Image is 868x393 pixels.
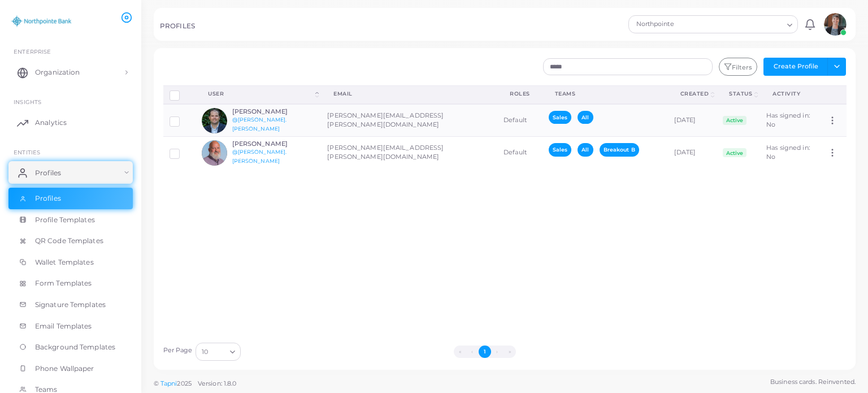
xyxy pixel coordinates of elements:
[8,336,133,358] a: Background Templates
[163,85,196,104] th: Row-selection
[160,22,195,30] h5: PROFILES
[333,90,485,98] div: Email
[718,18,783,31] input: Search for option
[821,13,849,36] a: avatar
[202,140,227,166] img: avatar
[154,379,236,388] span: ©
[208,90,313,98] div: User
[8,358,133,379] a: Phone Wallpaper
[824,13,847,36] img: avatar
[8,316,133,337] a: Email Templates
[321,137,497,169] td: [PERSON_NAME][EMAIL_ADDRESS][PERSON_NAME][DOMAIN_NAME]
[8,111,133,134] a: Analytics
[578,111,593,124] span: All
[209,346,225,358] input: Search for option
[8,161,133,184] a: Profiles
[202,346,208,358] span: 10
[14,48,51,55] span: Enterprise
[497,104,542,137] td: Default
[232,149,287,164] a: @[PERSON_NAME].[PERSON_NAME]
[10,11,73,32] img: logo
[35,342,115,352] span: Background Templates
[680,90,709,98] div: Created
[232,140,315,148] h6: [PERSON_NAME]
[35,300,106,310] span: Signature Templates
[14,98,41,105] span: INSIGHTS
[497,137,542,169] td: Default
[14,149,40,156] span: ENTITIES
[766,111,810,128] span: Has signed in: No
[600,143,639,156] span: Breakout B
[35,364,94,374] span: Phone Wallpaper
[35,118,67,128] span: Analytics
[8,209,133,231] a: Profile Templates
[8,294,133,316] a: Signature Templates
[177,379,191,388] span: 2025
[163,346,193,355] label: Per Page
[232,108,315,115] h6: [PERSON_NAME]
[510,90,530,98] div: Roles
[8,61,133,84] a: Organization
[202,108,227,133] img: avatar
[35,215,95,225] span: Profile Templates
[35,257,94,267] span: Wallet Templates
[232,116,287,132] a: @[PERSON_NAME].[PERSON_NAME]
[35,67,80,77] span: Organization
[628,15,798,33] div: Search for option
[160,379,177,387] a: Tapni
[763,58,828,76] button: Create Profile
[668,137,717,169] td: [DATE]
[549,143,572,156] span: Sales
[244,346,726,358] ul: Pagination
[196,343,241,361] div: Search for option
[321,104,497,137] td: [PERSON_NAME][EMAIL_ADDRESS][PERSON_NAME][DOMAIN_NAME]
[635,19,717,30] span: Northpointe
[35,168,61,178] span: Profiles
[8,188,133,209] a: Profiles
[8,230,133,252] a: QR Code Templates
[770,377,856,387] span: Business cards. Reinvented.
[198,379,237,387] span: Version: 1.8.0
[549,111,572,124] span: Sales
[479,346,491,358] button: Go to page 1
[8,252,133,273] a: Wallet Templates
[35,236,103,246] span: QR Code Templates
[821,85,846,104] th: Action
[555,90,656,98] div: Teams
[35,321,92,331] span: Email Templates
[35,193,61,204] span: Profiles
[8,273,133,294] a: Form Templates
[772,90,809,98] div: activity
[35,278,92,288] span: Form Templates
[723,148,747,157] span: Active
[723,116,747,125] span: Active
[668,104,717,137] td: [DATE]
[578,143,593,156] span: All
[766,144,810,161] span: Has signed in: No
[729,90,752,98] div: Status
[719,58,757,76] button: Filters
